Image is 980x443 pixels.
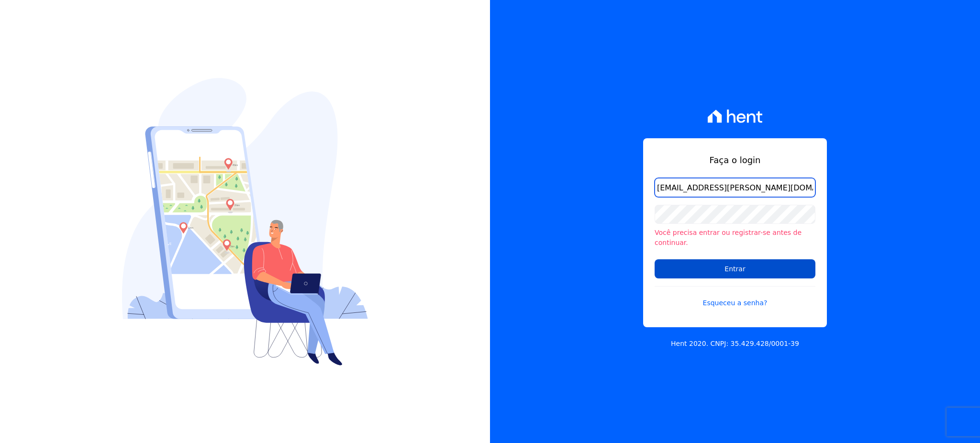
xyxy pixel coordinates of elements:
h1: Faça o login [655,154,815,166]
input: Email [655,178,815,197]
li: Você precisa entrar ou registrar-se antes de continuar. [655,228,815,248]
p: Hent 2020. CNPJ: 35.429.428/0001-39 [671,339,799,349]
a: Esqueceu a senha? [655,286,815,308]
img: Login [122,78,368,365]
input: Entrar [655,259,815,278]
